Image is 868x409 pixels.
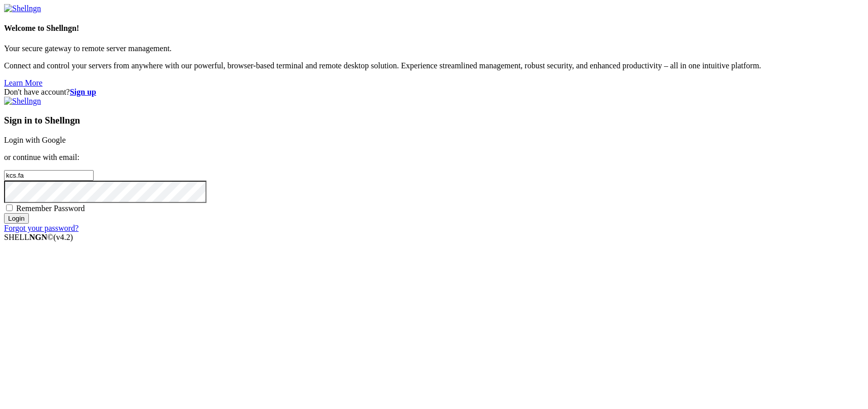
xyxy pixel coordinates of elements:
input: Remember Password [6,204,13,211]
img: Shellngn [4,4,41,13]
div: Don't have account? [4,88,864,97]
h4: Welcome to Shellngn! [4,24,864,33]
input: Login [4,213,29,224]
p: or continue with email: [4,153,864,162]
p: Your secure gateway to remote server management. [4,44,864,53]
span: Remember Password [16,204,85,213]
b: NGN [29,233,48,241]
span: SHELL © [4,233,73,241]
span: 4.2.0 [54,233,73,241]
a: Sign up [70,88,96,96]
input: Email address [4,170,94,181]
h3: Sign in to Shellngn [4,115,864,126]
a: Learn More [4,78,43,87]
a: Login with Google [4,136,66,144]
p: Connect and control your servers from anywhere with our powerful, browser-based terminal and remo... [4,61,864,70]
img: Shellngn [4,97,41,106]
a: Forgot your password? [4,224,78,232]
